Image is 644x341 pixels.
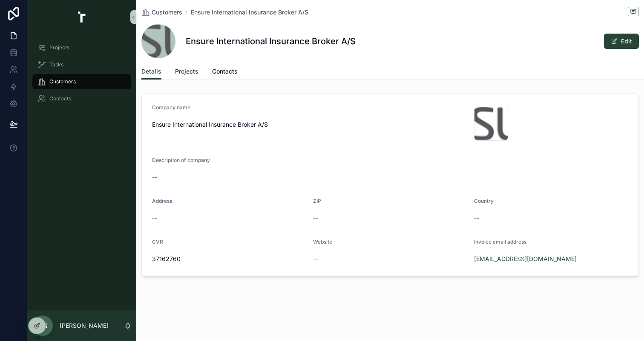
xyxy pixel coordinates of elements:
[474,255,577,263] a: [EMAIL_ADDRESS][DOMAIN_NAME]
[152,214,157,222] span: --
[27,34,136,117] div: scrollable content
[141,64,161,80] a: Details
[32,74,131,89] a: Customers
[313,214,318,222] span: --
[212,67,238,76] span: Contacts
[152,239,163,245] span: CVR
[175,64,198,81] a: Projects
[32,57,131,72] a: Tasks
[141,8,182,17] a: Customers
[191,8,308,17] a: Ensure International Insurance Broker A/S
[313,239,332,245] span: Website
[604,34,639,49] button: Edit
[152,157,210,163] span: Description of company
[49,78,76,85] span: Customers
[49,95,71,102] span: Contacts
[313,198,321,204] span: ZIP
[152,173,157,182] span: --
[474,198,494,204] span: Country
[49,61,63,68] span: Tasks
[152,8,182,17] span: Customers
[152,198,172,204] span: Address
[32,91,131,106] a: Contacts
[152,120,467,129] span: Ensure International Insurance Broker A/S
[49,44,69,51] span: Projects
[72,10,92,24] img: App logo
[474,239,526,245] span: Invoice email address
[175,67,198,76] span: Projects
[186,35,356,47] h1: Ensure International Insurance Broker A/S
[141,67,161,76] span: Details
[32,40,131,55] a: Projects
[313,255,318,263] span: --
[60,321,109,330] p: [PERSON_NAME]
[152,104,190,111] span: Company name
[212,64,238,81] a: Contacts
[152,255,306,263] span: 37162760
[474,214,479,222] span: --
